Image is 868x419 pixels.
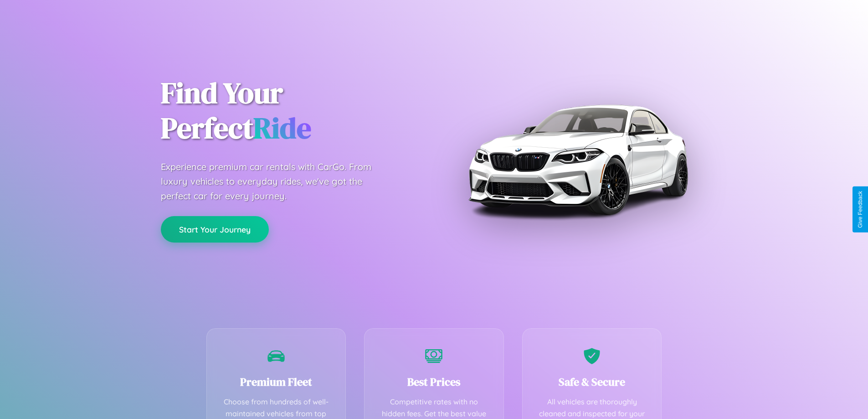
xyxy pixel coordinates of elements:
p: Experience premium car rentals with CarGo. From luxury vehicles to everyday rides, we've got the ... [161,160,389,203]
h1: Find Your Perfect [161,76,421,146]
span: Ride [253,108,311,148]
h3: Safe & Secure [536,374,648,389]
img: Premium BMW car rental vehicle [464,46,692,274]
h3: Premium Fleet [221,374,332,389]
h3: Best Prices [378,374,490,389]
button: Start Your Journey [161,216,269,243]
div: Give Feedback [857,191,863,228]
